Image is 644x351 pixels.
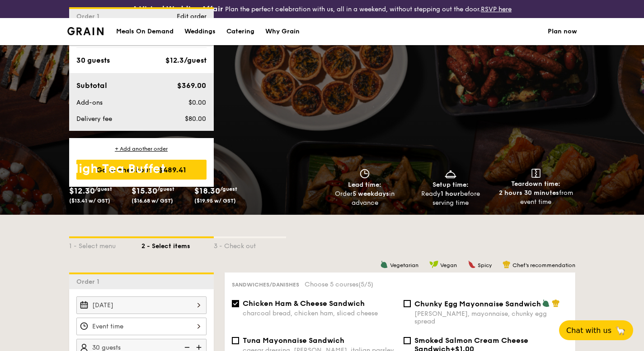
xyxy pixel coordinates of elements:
[165,55,207,66] div: $12.3/guest
[141,238,214,251] div: 2 - Select items
[414,310,568,325] div: [PERSON_NAME], mayonnaise, chunky egg spread
[220,186,237,192] span: /guest
[76,318,207,335] input: Event time
[481,5,512,13] a: RSVP here
[194,198,236,204] span: ($19.95 w/ GST)
[194,186,220,196] span: $18.30
[326,189,404,208] div: Order in advance
[188,99,206,106] span: $0.00
[69,161,319,177] h1: High Tea Buffet
[531,169,541,178] img: icon-teardown.65201eee.svg
[67,27,104,35] img: Grain
[69,198,110,204] span: ($13.41 w/ GST)
[404,337,411,344] input: Smoked Salmon Cream Cheese Sandwich+$1.00caper, cream cheese, smoked salmon
[380,260,388,268] img: icon-vegetarian.fe4039eb.svg
[111,18,179,45] a: Meals On Demand
[432,181,469,189] span: Setup time:
[512,262,575,268] span: Chef's recommendation
[478,262,492,268] span: Spicy
[348,181,381,189] span: Lead time:
[390,262,418,268] span: Vegetarian
[353,190,389,198] strong: 5 weekdays
[615,325,626,336] span: 🦙
[429,260,438,268] img: icon-vegan.f8ff3823.svg
[260,18,305,45] a: Why Grain
[559,320,633,340] button: Chat with us🦙
[511,180,560,188] span: Teardown time:
[441,190,460,198] strong: 1 hour
[243,336,344,345] span: Tuna Mayonnaise Sandwich
[76,145,207,152] div: + Add another order
[503,260,511,268] img: icon-chef-hat.a58ddaea.svg
[179,18,221,45] a: Weddings
[67,27,104,35] a: Logotype
[265,18,300,45] div: Why Grain
[305,281,373,288] span: Choose 5 courses
[444,169,457,179] img: icon-dish.430c3a2e.svg
[221,18,260,45] a: Catering
[76,13,103,20] span: Order 1
[542,299,550,307] img: icon-vegetarian.fe4039eb.svg
[76,55,110,66] div: 30 guests
[69,238,141,251] div: 1 - Select menu
[69,186,95,196] span: $12.30
[404,300,411,307] input: Chunky Egg Mayonnaise Sandwich[PERSON_NAME], mayonnaise, chunky egg spread
[76,278,103,286] span: Order 1
[95,186,112,192] span: /guest
[440,262,457,268] span: Vegan
[177,13,207,20] span: Edit order
[185,115,206,123] span: $80.00
[232,282,299,288] span: Sandwiches/Danishes
[76,296,207,314] input: Event date
[358,281,373,288] span: (5/5)
[226,18,254,45] div: Catering
[497,189,575,207] div: from event time
[414,300,541,308] span: Chunky Egg Mayonnaise Sandwich
[132,4,223,14] h4: A Virtual Wedding Affair
[184,18,216,45] div: Weddings
[548,18,577,45] a: Plan now
[132,198,173,204] span: ($16.68 w/ GST)
[76,115,112,123] span: Delivery fee
[132,186,157,196] span: $15.30
[177,81,206,90] span: $369.00
[243,299,365,308] span: Chicken Ham & Cheese Sandwich
[243,309,396,317] div: charcoal bread, chicken ham, sliced cheese
[76,81,107,90] span: Subtotal
[76,99,103,106] span: Add-ons
[468,260,476,268] img: icon-spicy.37a8142b.svg
[157,186,174,192] span: /guest
[214,238,286,251] div: 3 - Check out
[566,326,611,335] span: Chat with us
[411,189,489,208] div: Ready before serving time
[116,18,174,45] div: Meals On Demand
[499,189,559,197] strong: 2 hours 30 minutes
[232,300,239,307] input: Chicken Ham & Cheese Sandwichcharcoal bread, chicken ham, sliced cheese
[232,337,239,344] input: Tuna Mayonnaise Sandwichcaesar dressing, [PERSON_NAME], italian parsley
[358,169,371,179] img: icon-clock.2db775ea.svg
[552,299,560,307] img: icon-chef-hat.a58ddaea.svg
[108,4,537,14] div: Plan the perfect celebration with us, all in a weekend, without stepping out the door.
